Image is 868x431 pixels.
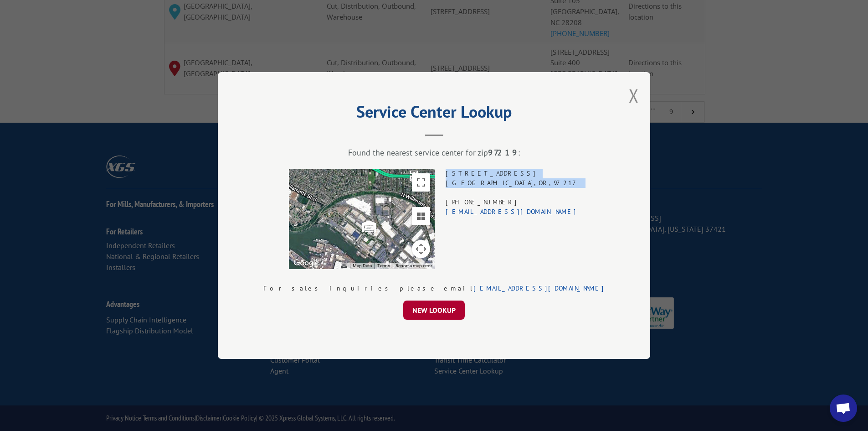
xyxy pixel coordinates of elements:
button: Map Data [353,263,372,269]
button: NEW LOOKUP [403,301,465,320]
button: Keyboard shortcuts [341,263,347,269]
strong: 97219 [488,147,518,158]
div: [STREET_ADDRESS] [GEOGRAPHIC_DATA] , OR , 97217 [PHONE_NUMBER] [446,169,579,269]
a: [EMAIL_ADDRESS][DOMAIN_NAME] [473,284,605,292]
button: Tilt map [412,207,430,225]
img: svg%3E [362,219,376,234]
h2: Service Center Lookup [263,105,605,123]
div: Found the nearest service center for zip : [263,147,605,158]
button: Toggle fullscreen view [412,173,430,192]
button: Close modal [629,83,639,108]
div: For sales inquiries please email [263,284,605,293]
a: Open this area in Google Maps (opens a new window) [291,257,321,269]
img: Google [291,257,321,269]
button: Map camera controls [412,240,430,258]
a: [EMAIL_ADDRESS][DOMAIN_NAME] [446,208,577,216]
a: Report a map error [395,263,432,268]
div: Open chat [830,395,857,422]
a: Terms [377,263,390,268]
